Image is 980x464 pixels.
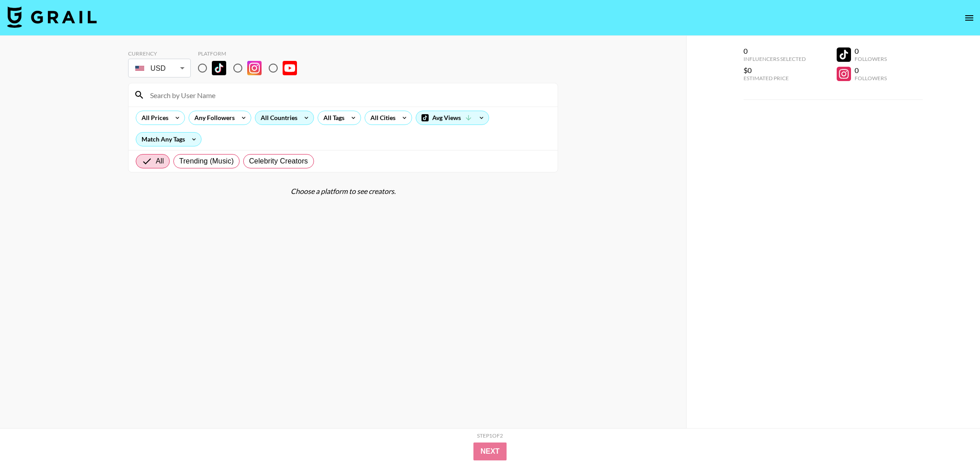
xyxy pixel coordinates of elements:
input: Search by User Name [145,88,552,102]
iframe: Drift Widget Chat Controller [935,419,969,453]
div: Currency [128,50,191,57]
div: Followers [855,75,887,82]
div: All Cities [365,111,397,125]
div: USD [130,60,189,76]
div: All Countries [255,111,299,125]
div: 0 [855,47,887,56]
img: Grail Talent [7,6,97,28]
span: All [156,156,164,167]
div: Followers [855,56,887,62]
button: Next [473,443,507,460]
div: Any Followers [189,111,236,125]
div: Estimated Price [744,75,806,82]
div: Choose a platform to see creators. [128,187,558,196]
div: 0 [744,47,806,56]
button: open drawer [960,9,978,27]
div: All Prices [136,111,170,125]
div: Avg Views [416,111,489,125]
div: 0 [855,66,887,75]
img: Instagram [247,61,262,75]
div: Match Any Tags [136,133,201,146]
span: Trending (Music) [179,156,234,167]
img: TikTok [212,61,226,75]
div: Influencers Selected [744,56,806,62]
div: All Tags [318,111,346,125]
div: $0 [744,66,806,75]
img: YouTube [283,61,297,75]
span: Celebrity Creators [249,156,308,167]
div: Platform [198,50,304,57]
div: Step 1 of 2 [477,432,503,439]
